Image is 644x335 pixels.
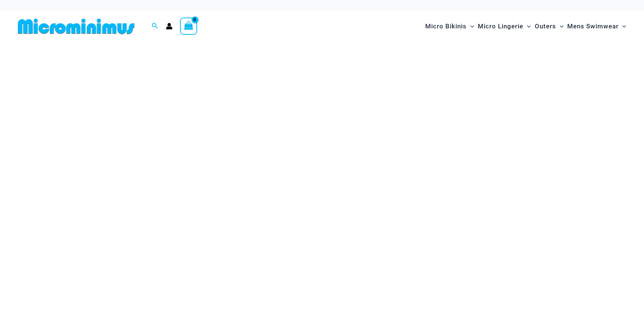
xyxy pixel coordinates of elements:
span: Menu Toggle [467,17,474,36]
img: MM SHOP LOGO FLAT [15,18,138,35]
span: Mens Swimwear [567,17,619,36]
span: Micro Lingerie [478,17,523,36]
span: Menu Toggle [619,17,626,36]
a: Micro LingerieMenu ToggleMenu Toggle [476,15,533,38]
span: Outers [535,17,556,36]
a: View Shopping Cart, empty [180,18,197,35]
a: OutersMenu ToggleMenu Toggle [533,15,565,38]
a: Account icon link [166,23,173,30]
span: Micro Bikinis [425,17,467,36]
nav: Site Navigation [422,14,629,39]
span: Menu Toggle [556,17,563,36]
span: Menu Toggle [523,17,531,36]
a: Micro BikinisMenu ToggleMenu Toggle [423,15,476,38]
a: Mens SwimwearMenu ToggleMenu Toggle [565,15,628,38]
a: Search icon link [152,22,158,31]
